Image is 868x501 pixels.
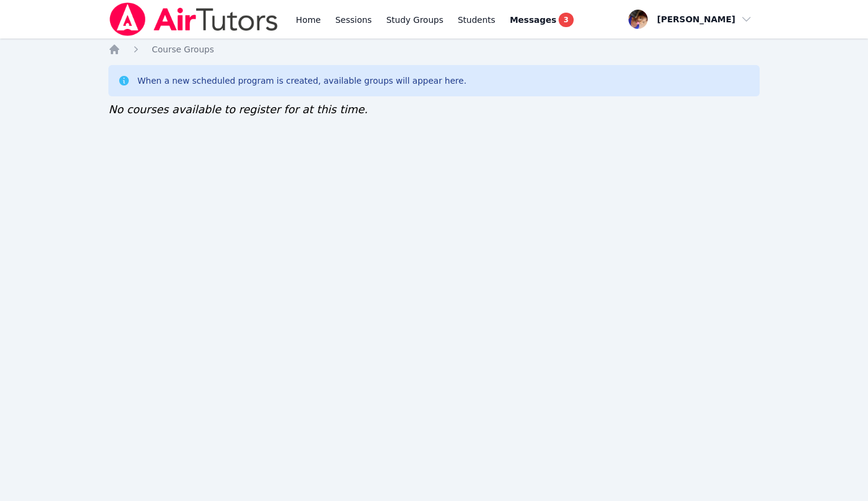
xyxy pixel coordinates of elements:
img: Air Tutors [108,2,279,36]
span: 3 [559,13,573,27]
span: Course Groups [152,45,214,54]
a: Course Groups [152,43,214,55]
span: No courses available to register for at this time. [108,103,368,116]
nav: Breadcrumb [108,43,760,55]
span: Messages [510,14,556,26]
div: When a new scheduled program is created, available groups will appear here. [137,75,467,87]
